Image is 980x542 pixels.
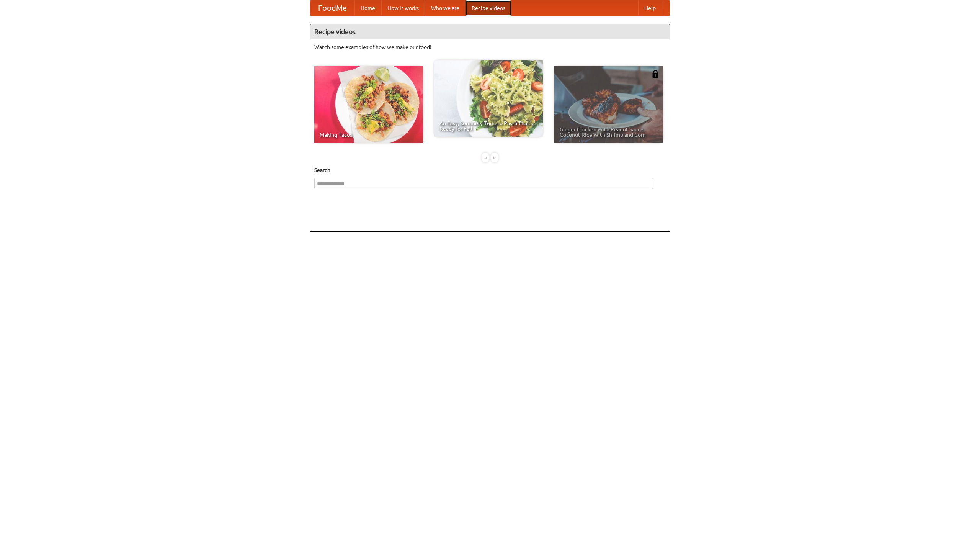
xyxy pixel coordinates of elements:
span: An Easy, Summery Tomato Pasta That's Ready for Fall [439,121,537,131]
p: Watch some examples of how we make our food! [314,43,666,51]
a: FoodMe [310,0,354,16]
a: Who we are [425,0,465,16]
div: « [482,153,489,162]
a: Making Tacos [314,66,423,143]
a: Help [638,0,662,16]
img: 483408.png [652,70,659,78]
span: Making Tacos [320,132,418,138]
a: Recipe videos [465,0,511,16]
a: Home [354,0,381,16]
a: How it works [381,0,425,16]
a: An Easy, Summery Tomato Pasta That's Ready for Fall [434,60,543,137]
h4: Recipe videos [310,24,670,39]
div: » [491,153,498,162]
h5: Search [314,166,666,174]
